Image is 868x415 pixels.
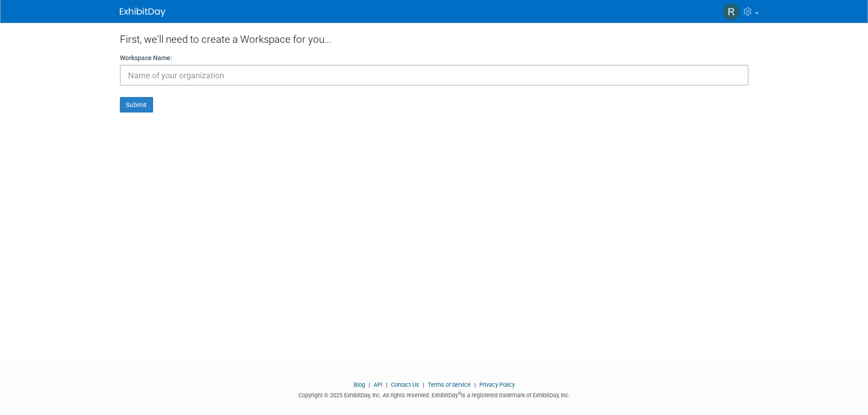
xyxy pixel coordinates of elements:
a: API [374,381,382,388]
img: ExhibitDay [120,8,165,17]
div: First, we'll need to create a Workspace for you... [120,23,749,53]
label: Workspace Name: [120,53,172,62]
span: | [366,381,372,388]
a: Privacy Policy [479,381,515,388]
a: Terms of Service [428,381,471,388]
sup: ® [458,391,461,396]
a: Blog [354,381,365,388]
input: Name of your organization [120,65,749,86]
button: Submit [120,97,153,113]
a: Contact Us [391,381,419,388]
span: | [384,381,390,388]
span: | [421,381,426,388]
span: | [472,381,478,388]
img: Rick Snell [723,3,740,20]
